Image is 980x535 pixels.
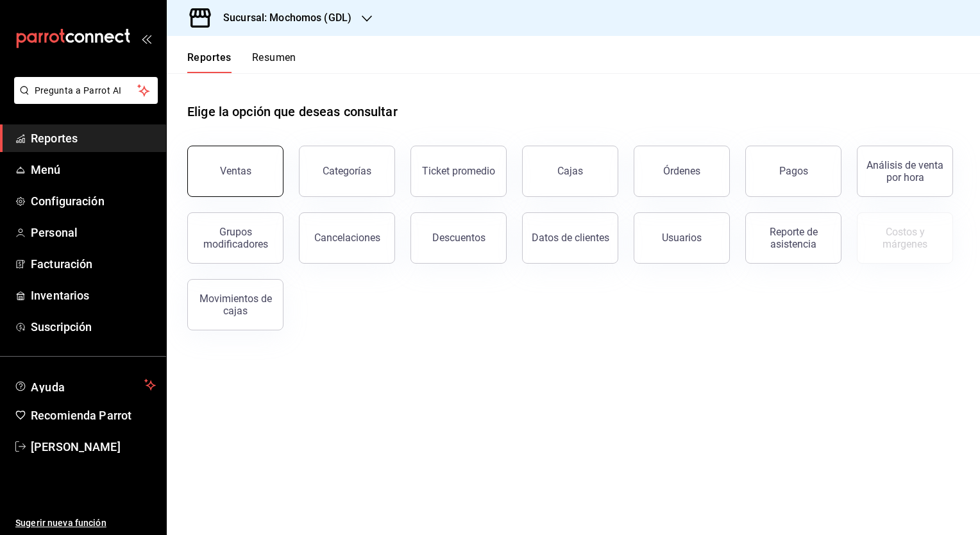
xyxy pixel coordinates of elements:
a: Cajas [522,146,618,197]
button: Órdenes [634,146,730,197]
div: Cancelaciones [314,232,380,244]
a: Pregunta a Parrot AI [9,93,158,106]
font: Personal [31,226,78,239]
div: Datos de clientes [532,232,609,244]
button: Usuarios [634,212,730,264]
button: Análisis de venta por hora [857,146,953,197]
div: Pagos [779,165,808,177]
font: [PERSON_NAME] [31,440,121,454]
div: Usuarios [662,232,702,244]
div: Ticket promedio [422,165,495,177]
font: Facturación [31,257,92,271]
div: Movimientos de cajas [196,293,275,317]
div: Costos y márgenes [865,226,945,250]
button: Pregunta a Parrot AI [14,77,158,104]
button: open_drawer_menu [141,33,151,44]
font: Configuración [31,194,105,208]
button: Reporte de asistencia [745,212,841,264]
button: Movimientos de cajas [187,279,283,330]
span: Ayuda [31,377,139,393]
button: Pagos [745,146,841,197]
font: Recomienda Parrot [31,409,131,422]
div: Descuentos [432,232,486,244]
font: Reportes [187,51,232,64]
button: Ventas [187,146,283,197]
h3: Sucursal: Mochomos (GDL) [213,10,351,26]
font: Menú [31,163,61,176]
button: Categorías [299,146,395,197]
button: Datos de clientes [522,212,618,264]
button: Resumen [252,51,296,73]
font: Reportes [31,132,78,145]
button: Contrata inventarios para ver este reporte [857,212,953,264]
div: Ventas [220,165,251,177]
button: Cancelaciones [299,212,395,264]
button: Descuentos [410,212,507,264]
div: Grupos modificadores [196,226,275,250]
div: Cajas [557,164,584,179]
div: Reporte de asistencia [754,226,833,250]
h1: Elige la opción que deseas consultar [187,102,398,121]
button: Ticket promedio [410,146,507,197]
span: Pregunta a Parrot AI [35,84,138,98]
font: Suscripción [31,320,92,334]
div: Pestañas de navegación [187,51,296,73]
button: Grupos modificadores [187,212,283,264]
div: Órdenes [663,165,700,177]
div: Categorías [323,165,371,177]
font: Sugerir nueva función [15,518,106,528]
div: Análisis de venta por hora [865,159,945,183]
font: Inventarios [31,289,89,302]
